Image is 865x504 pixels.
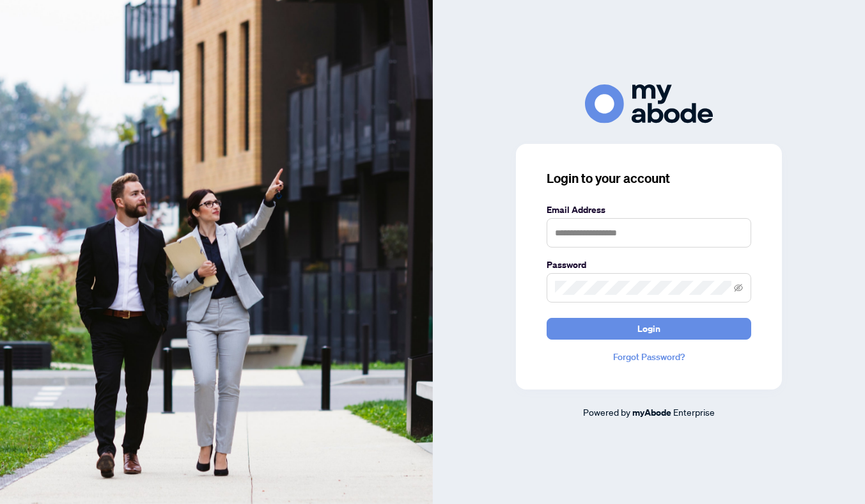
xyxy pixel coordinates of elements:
[585,84,713,123] img: ma-logo
[547,258,751,272] label: Password
[734,283,743,292] span: eye-invisible
[547,169,751,187] h3: Login to your account
[673,406,715,418] span: Enterprise
[547,350,751,364] a: Forgot Password?
[547,318,751,340] button: Login
[637,319,660,339] span: Login
[632,406,671,420] a: myAbode
[583,406,630,418] span: Powered by
[547,203,751,217] label: Email Address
